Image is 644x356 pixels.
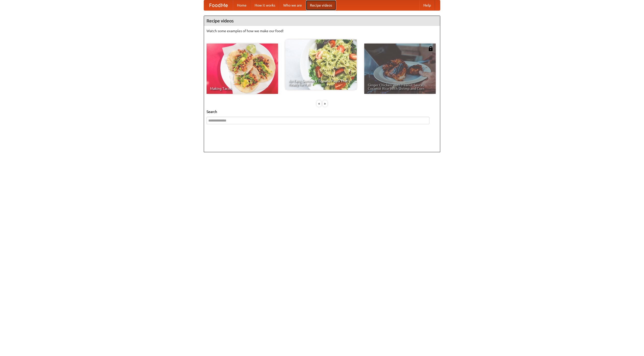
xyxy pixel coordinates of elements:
img: 483408.png [428,46,433,51]
h5: Search [207,109,437,114]
h4: Recipe videos [204,16,440,26]
a: Making Tacos [207,44,278,94]
span: An Easy, Summery Tomato Pasta That's Ready for Fall [289,79,353,86]
a: Home [233,0,251,10]
div: « [317,100,321,107]
a: How it works [251,0,279,10]
a: Recipe videos [306,0,336,10]
a: FoodMe [204,0,233,10]
span: Making Tacos [210,87,274,90]
p: Watch some examples of how we make our food! [207,28,437,33]
a: An Easy, Summery Tomato Pasta That's Ready for Fall [285,39,357,90]
a: Help [419,0,435,10]
div: » [323,100,327,107]
a: Who we are [279,0,306,10]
